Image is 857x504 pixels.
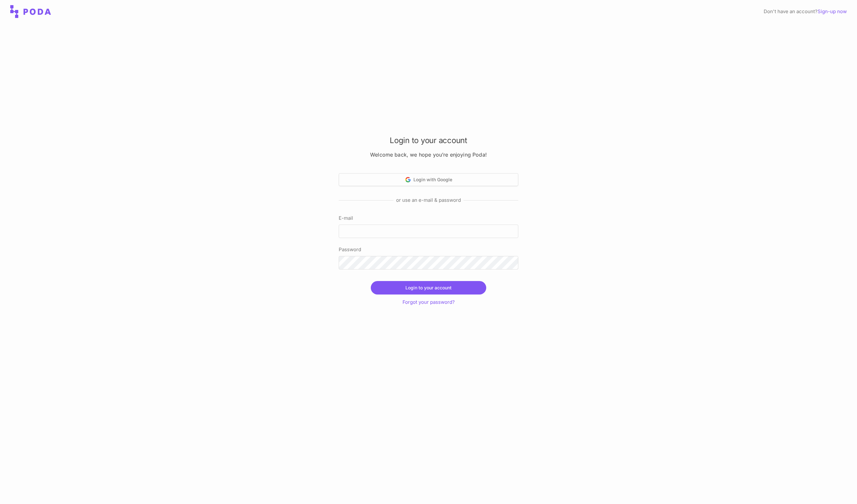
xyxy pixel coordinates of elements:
[764,8,847,15] div: Don't have an account?
[403,299,455,305] a: Forgot your password?
[339,173,518,186] button: Login with Google
[818,8,847,14] a: Sign-up now
[394,196,463,204] span: or use an e-mail & password
[339,246,518,253] label: Password
[339,151,518,158] h3: Welcome back, we hope you’re enjoying Poda!
[371,281,486,295] button: Login to your account
[405,177,411,183] img: Google logo
[339,135,518,146] h2: Login to your account
[339,214,518,222] label: E-mail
